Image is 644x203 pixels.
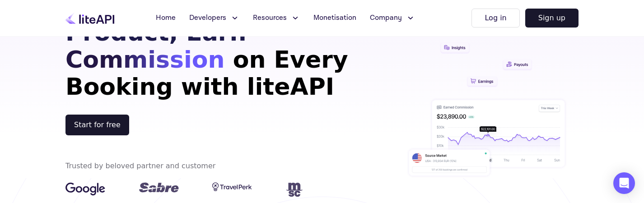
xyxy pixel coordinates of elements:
[613,172,635,194] div: Open Intercom Messenger
[156,13,176,23] span: Home
[377,36,597,178] img: hero illustration
[308,9,362,27] a: Monetisation
[65,115,129,135] button: Start for free
[247,9,305,27] button: Resources
[189,13,226,23] span: Developers
[525,9,579,28] button: Sign up
[184,9,245,27] button: Developers
[364,9,420,27] button: Company
[471,9,519,28] button: Log in
[65,46,348,100] span: on Every Booking with liteAPI
[370,13,402,23] span: Company
[65,161,215,171] div: Trusted by beloved partner and customer
[253,13,287,23] span: Resources
[313,13,356,23] span: Monetisation
[150,9,181,27] a: Home
[65,46,225,73] span: Commission
[65,120,129,129] a: register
